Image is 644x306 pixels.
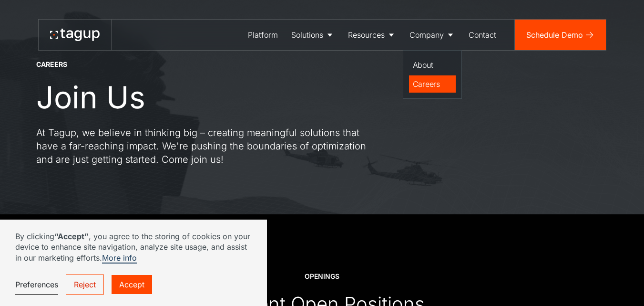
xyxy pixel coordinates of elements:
[36,60,67,69] div: CAREERS
[54,232,89,241] strong: “Accept”
[341,20,403,50] a: Resources
[36,80,145,115] h1: Join Us
[112,275,152,294] a: Accept
[469,29,496,41] div: Contact
[413,78,452,90] div: Careers
[305,272,339,281] div: OPENINGS
[526,29,583,41] div: Schedule Demo
[15,275,58,295] a: Preferences
[36,126,379,166] p: At Tagup, we believe in thinking big – creating meaningful solutions that have a far-reaching imp...
[409,56,456,74] a: About
[413,59,452,71] div: About
[348,29,385,41] div: Resources
[409,29,444,41] div: Company
[285,20,341,50] a: Solutions
[15,231,252,263] p: By clicking , you agree to the storing of cookies on your device to enhance site navigation, anal...
[403,50,462,99] nav: Company
[409,75,456,93] a: Careers
[66,274,104,295] a: Reject
[515,20,606,50] a: Schedule Demo
[241,20,285,50] a: Platform
[291,29,323,41] div: Solutions
[403,20,462,50] a: Company
[462,20,503,50] a: Contact
[102,253,137,264] a: More info
[248,29,278,41] div: Platform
